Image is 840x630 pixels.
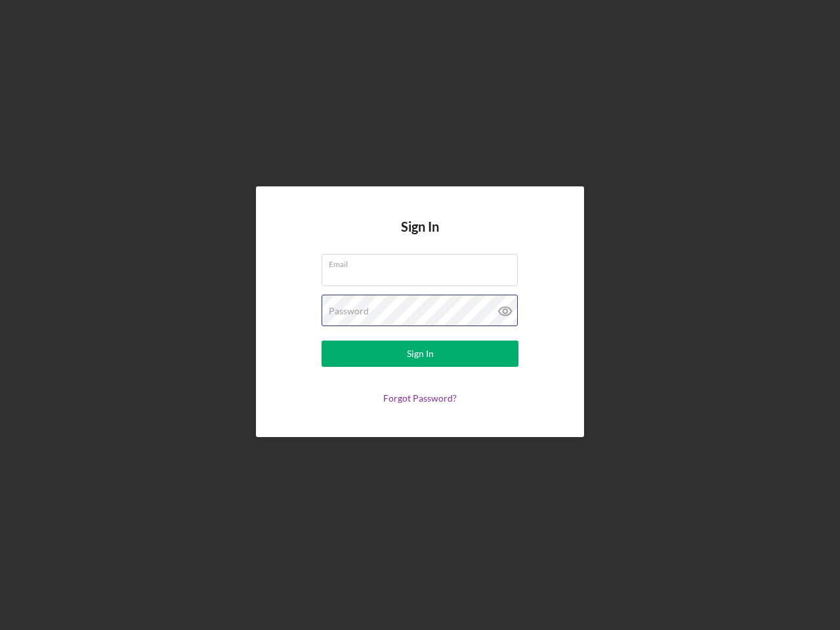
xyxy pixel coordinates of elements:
[407,341,434,367] div: Sign In
[329,255,518,269] label: Email
[401,219,439,254] h4: Sign In
[322,341,518,367] button: Sign In
[383,392,457,404] a: Forgot Password?
[329,306,369,316] label: Password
